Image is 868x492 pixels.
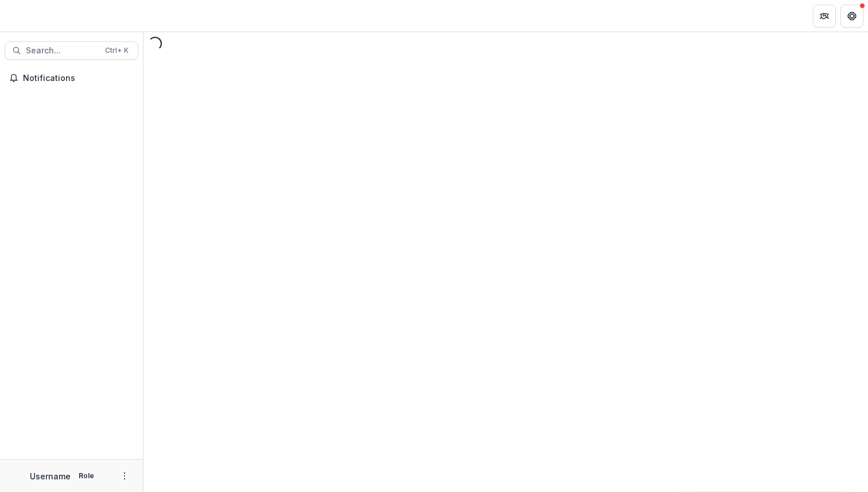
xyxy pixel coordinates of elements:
button: Partners [813,5,836,28]
p: Username [30,470,71,482]
p: Role [75,471,98,481]
button: Get Help [840,5,863,28]
span: Search... [26,46,98,56]
div: Ctrl + K [103,44,131,57]
span: Notifications [23,73,134,83]
button: Notifications [5,69,138,87]
button: More [118,469,131,483]
button: Search... [5,41,138,60]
